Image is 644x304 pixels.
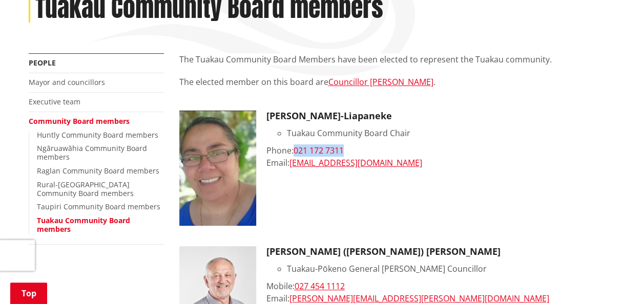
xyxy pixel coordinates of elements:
a: [PERSON_NAME][EMAIL_ADDRESS][PERSON_NAME][DOMAIN_NAME] [289,293,549,304]
div: Email: [266,157,616,169]
a: Tuakau Community Board members [37,215,130,234]
a: Huntly Community Board members [37,130,158,140]
a: [EMAIL_ADDRESS][DOMAIN_NAME] [289,157,422,168]
iframe: Messenger Launcher [597,261,634,298]
a: Taupiri Community Board members [37,202,160,211]
p: The Tuakau Community Board Members have been elected to represent the Tuakau community. [179,53,616,66]
li: Tuakau Community Board Chair [287,127,616,139]
h3: [PERSON_NAME] ([PERSON_NAME]) [PERSON_NAME] [266,246,616,257]
h3: [PERSON_NAME]-Liapaneke [266,111,616,122]
a: Mayor and councillors [29,77,105,87]
a: 021 172 7311 [294,145,344,156]
a: Ngāruawāhia Community Board members [37,143,147,162]
a: Raglan Community Board members [37,166,159,176]
a: Top [10,283,47,304]
div: Mobile: [266,280,616,292]
a: Community Board members [29,116,130,126]
div: Phone: [266,144,616,157]
p: The elected member on this board are . [179,76,616,100]
li: Tuakau-Pōkeno General [PERSON_NAME] Councillor [287,263,616,275]
a: Executive team [29,97,80,106]
a: Councillor [PERSON_NAME] [328,76,433,88]
a: Rural-[GEOGRAPHIC_DATA] Community Board members [37,180,134,198]
a: People [29,58,56,68]
a: 027 454 1112 [295,280,345,292]
img: Grace Tema-Liapaneke [179,111,256,226]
